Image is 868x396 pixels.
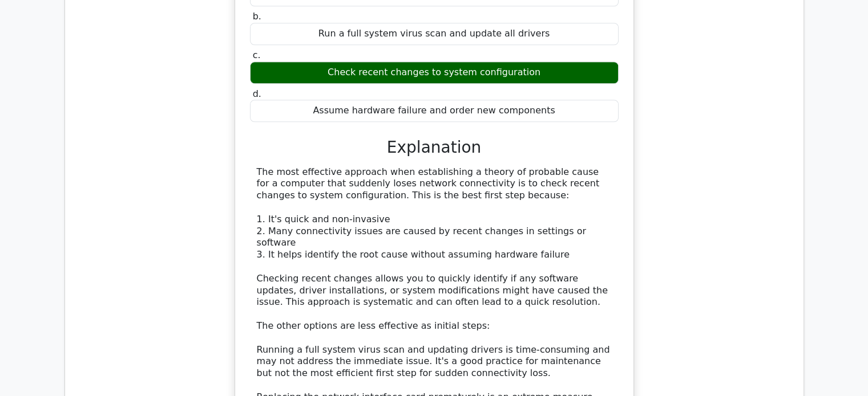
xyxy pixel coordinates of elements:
[250,62,619,84] div: Check recent changes to system configuration
[253,50,261,60] span: c.
[257,138,612,157] h3: Explanation
[253,88,261,99] span: d.
[250,100,619,122] div: Assume hardware failure and order new components
[250,23,619,45] div: Run a full system virus scan and update all drivers
[253,11,261,22] span: b.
